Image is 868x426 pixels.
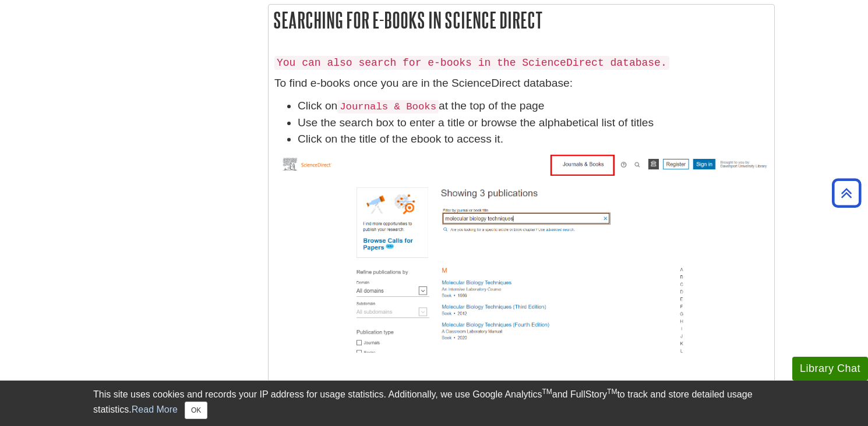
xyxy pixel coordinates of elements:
[828,185,865,201] a: Back to Top
[792,357,868,381] button: Library Chat
[274,56,669,70] code: You can also search for e-books in the ScienceDirect database.
[298,131,768,148] li: Click on the title of the ebook to access it.
[274,154,768,352] img: search for ebooks
[269,5,774,35] h2: Searching for E-books in Science Direct
[132,404,178,414] a: Read More
[93,388,775,419] div: This site uses cookies and records your IP address for usage statistics. Additionally, we use Goo...
[607,388,617,396] sup: TM
[298,115,768,132] li: Use the search box to enter a title or browse the alphabetical list of titles
[542,388,552,396] sup: TM
[298,98,768,115] li: Click on at the top of the page
[274,75,768,92] p: To find e-books once you are in the ScienceDirect database:
[185,402,207,419] button: Close
[337,100,439,113] code: Journals & Books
